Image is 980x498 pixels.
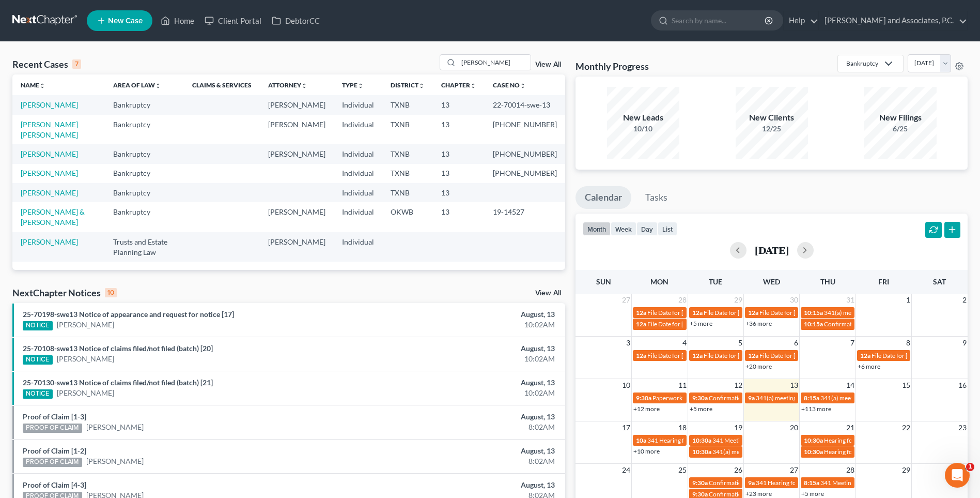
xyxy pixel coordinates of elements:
[12,286,117,299] div: NextChapter Notices
[737,337,743,349] span: 5
[824,309,978,316] span: 341(a) meeting for [PERSON_NAME] & [PERSON_NAME]
[736,124,808,134] div: 12/25
[636,352,646,359] span: 12a
[357,83,364,89] i: unfold_more
[607,112,679,124] div: New Leads
[621,464,631,476] span: 24
[105,202,184,232] td: Bankruptcy
[789,421,799,434] span: 20
[672,11,766,30] input: Search by name...
[636,222,658,236] button: day
[23,480,86,489] a: Proof of Claim [4-3]
[756,479,911,487] span: 341 Hearing for [PERSON_NAME][GEOGRAPHIC_DATA]
[384,480,555,490] div: August, 13
[677,464,688,476] span: 25
[384,412,555,422] div: August, 13
[433,115,485,144] td: 13
[334,232,382,262] td: Individual
[21,207,85,227] a: [PERSON_NAME] & [PERSON_NAME]
[470,83,476,89] i: unfold_more
[21,149,78,158] a: [PERSON_NAME]
[485,202,565,232] td: 19-14527
[485,115,565,144] td: [PHONE_NUMBER]
[12,58,81,70] div: Recent Cases
[636,394,651,402] span: 9:30a
[878,277,889,286] span: Fri
[793,337,799,349] span: 6
[113,81,161,89] a: Area of Lawunfold_more
[334,95,382,114] td: Individual
[658,222,677,236] button: list
[105,164,184,183] td: Bankruptcy
[789,294,799,306] span: 30
[650,277,668,286] span: Mon
[704,352,786,359] span: File Date for [PERSON_NAME]
[39,83,45,89] i: unfold_more
[804,394,819,402] span: 8:15a
[57,320,114,330] a: [PERSON_NAME]
[382,183,433,202] td: TXNB
[845,294,855,306] span: 31
[105,115,184,144] td: Bankruptcy
[607,124,679,134] div: 10/10
[621,421,631,434] span: 17
[957,379,968,391] span: 16
[21,188,78,197] a: [PERSON_NAME]
[633,447,660,455] a: +10 more
[384,446,555,456] div: August, 13
[433,144,485,163] td: 13
[433,95,485,114] td: 13
[621,379,631,391] span: 10
[441,81,476,89] a: Chapterunfold_more
[801,490,824,497] a: +5 more
[268,81,307,89] a: Attorneyunfold_more
[493,81,526,89] a: Case Nounfold_more
[583,222,611,236] button: month
[382,95,433,114] td: TXNB
[384,320,555,330] div: 10:02AM
[57,388,114,398] a: [PERSON_NAME]
[21,237,78,246] a: [PERSON_NAME]
[692,436,711,444] span: 10:30a
[755,245,789,255] h2: [DATE]
[864,124,937,134] div: 6/25
[712,436,805,444] span: 341 Meeting for [PERSON_NAME]
[260,232,334,262] td: [PERSON_NAME]
[845,379,855,391] span: 14
[748,394,755,402] span: 9a
[677,379,688,391] span: 11
[804,448,823,456] span: 10:30a
[105,232,184,262] td: Trusts and Estate Planning Law
[636,436,646,444] span: 10a
[759,309,842,316] span: File Date for [PERSON_NAME]
[382,164,433,183] td: TXNB
[748,309,758,316] span: 12a
[23,378,213,387] a: 25-70130-swe13 Notice of claims filed/not filed (batch) [21]
[23,389,53,399] div: NOTICE
[901,379,911,391] span: 15
[384,343,555,354] div: August, 13
[901,421,911,434] span: 22
[267,11,325,30] a: DebtorCC
[636,186,677,209] a: Tasks
[647,436,740,444] span: 341 Hearing for [PERSON_NAME]
[784,11,818,30] a: Help
[845,421,855,434] span: 21
[824,448,922,456] span: Hearing for Total Alloy Foundry, Inc.
[23,321,53,330] div: NOTICE
[846,59,878,68] div: Bankruptcy
[957,421,968,434] span: 23
[596,277,611,286] span: Sun
[86,456,144,466] a: [PERSON_NAME]
[733,421,743,434] span: 19
[384,422,555,432] div: 8:02AM
[692,448,711,456] span: 10:30a
[334,144,382,163] td: Individual
[864,112,937,124] div: New Filings
[155,83,161,89] i: unfold_more
[433,183,485,202] td: 13
[433,164,485,183] td: 13
[804,309,823,316] span: 10:15a
[804,436,823,444] span: 10:30a
[21,81,45,89] a: Nameunfold_more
